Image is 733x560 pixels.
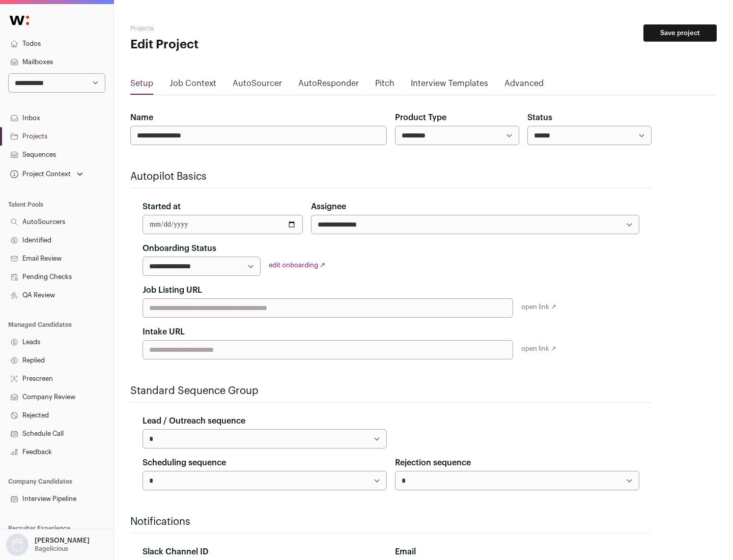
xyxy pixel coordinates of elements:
[130,37,326,53] h1: Edit Project
[395,457,471,469] label: Rejection sequence
[269,262,325,268] a: edit onboarding ↗
[130,170,652,184] h2: Autopilot Basics
[298,77,359,94] a: AutoResponder
[130,24,326,33] h2: Projects
[143,284,202,296] label: Job Listing URL
[143,326,185,338] label: Intake URL
[6,534,29,556] img: nopic.png
[504,77,544,94] a: Advanced
[8,170,71,178] div: Project Context
[527,111,552,124] label: Status
[375,77,394,94] a: Pitch
[35,545,68,553] p: Bagelicious
[395,111,446,124] label: Product Type
[130,384,652,398] h2: Standard Sequence Group
[170,77,216,94] a: Job Context
[311,201,346,213] label: Assignee
[233,77,282,94] a: AutoSourcer
[143,457,226,469] label: Scheduling sequence
[143,546,208,558] label: Slack Channel ID
[395,546,639,558] div: Email
[8,167,85,181] button: Open dropdown
[143,242,216,255] label: Onboarding Status
[143,201,181,213] label: Started at
[643,24,717,42] button: Save project
[4,534,92,556] button: Open dropdown
[130,515,652,529] h2: Notifications
[130,77,153,94] a: Setup
[143,415,245,427] label: Lead / Outreach sequence
[411,77,488,94] a: Interview Templates
[130,111,153,124] label: Name
[35,537,90,545] p: [PERSON_NAME]
[4,10,35,31] img: Wellfound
